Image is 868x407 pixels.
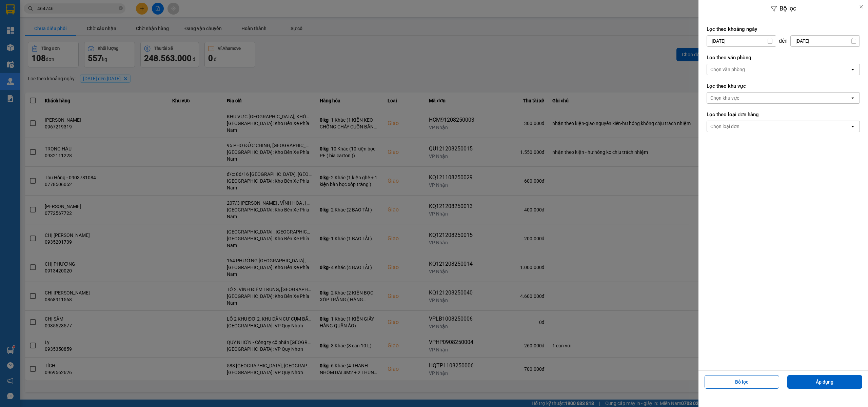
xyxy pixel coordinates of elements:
div: Chọn loại đơn [710,123,739,130]
input: Select a date. [707,36,776,46]
label: Lọc theo khoảng ngày [707,26,860,33]
label: Lọc theo loại đơn hàng [707,111,860,118]
svg: open [850,67,855,72]
label: Lọc theo văn phòng [707,54,860,61]
div: Chọn khu vực [710,95,739,101]
button: Bỏ lọc [705,375,780,389]
div: Chọn văn phòng [710,66,745,73]
svg: open [850,124,855,129]
input: Select a date. [791,36,860,46]
label: Lọc theo khu vực [707,83,860,89]
div: đến [776,38,790,44]
button: Áp dụng [787,375,862,389]
svg: open [850,95,855,101]
span: Bộ lọc [780,5,796,12]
